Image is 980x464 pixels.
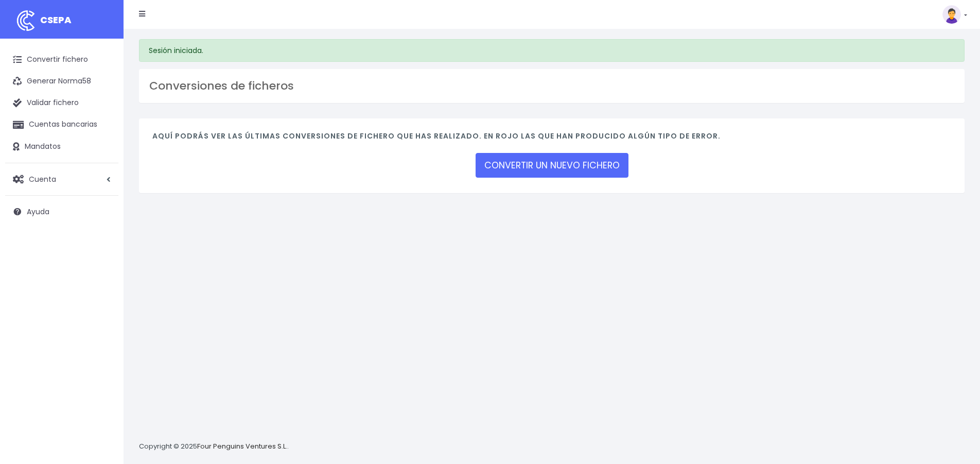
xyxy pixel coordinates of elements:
span: CSEPA [40,13,72,26]
a: Cuenta [5,168,118,190]
span: Cuenta [29,174,56,184]
a: Validar fichero [5,92,118,114]
a: CONVERTIR UN NUEVO FICHERO [476,153,628,178]
a: Convertir fichero [5,49,118,71]
p: Copyright © 2025 . [139,441,289,452]
img: logo [13,8,39,33]
div: Sesión iniciada. [139,39,965,62]
a: Four Penguins Ventures S.L. [197,441,287,451]
img: profile [942,5,961,24]
a: Mandatos [5,136,118,158]
a: Generar Norma58 [5,71,118,92]
span: Ayuda [27,207,49,217]
h4: Aquí podrás ver las últimas conversiones de fichero que has realizado. En rojo las que han produc... [152,132,951,146]
a: Cuentas bancarias [5,114,118,135]
h3: Conversiones de ficheros [149,79,954,93]
a: Ayuda [5,201,118,222]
